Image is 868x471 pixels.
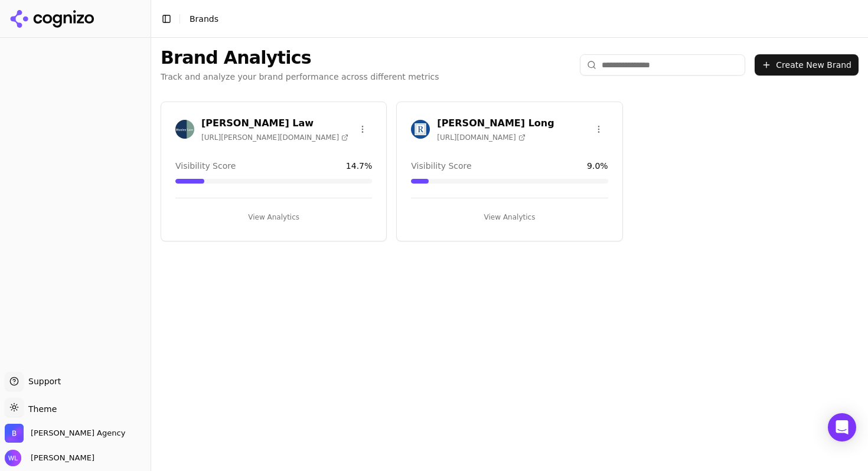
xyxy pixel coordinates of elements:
[5,450,21,466] img: Wendy Lindars
[161,47,439,68] h1: Brand Analytics
[161,71,439,83] p: Track and analyze your brand performance across different metrics
[346,160,372,172] span: 14.7 %
[437,133,525,142] span: [URL][DOMAIN_NAME]
[5,424,24,443] img: Bob Agency
[26,453,94,463] span: [PERSON_NAME]
[201,133,348,142] span: [URL][PERSON_NAME][DOMAIN_NAME]
[175,160,236,172] span: Visibility Score
[190,14,218,24] span: Brands
[437,116,554,130] h3: [PERSON_NAME] Long
[411,160,471,172] span: Visibility Score
[190,13,218,25] nav: breadcrumb
[411,208,608,227] button: View Analytics
[5,450,94,466] button: Open user button
[175,208,372,227] button: View Analytics
[175,120,194,139] img: Munley Law
[411,120,430,139] img: Regan Zambri Long
[828,413,856,441] div: Open Intercom Messenger
[24,404,57,414] span: Theme
[31,428,125,439] span: Bob Agency
[24,375,61,387] span: Support
[5,424,125,443] button: Open organization switcher
[201,116,348,130] h3: [PERSON_NAME] Law
[587,160,608,172] span: 9.0 %
[755,54,859,76] button: Create New Brand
